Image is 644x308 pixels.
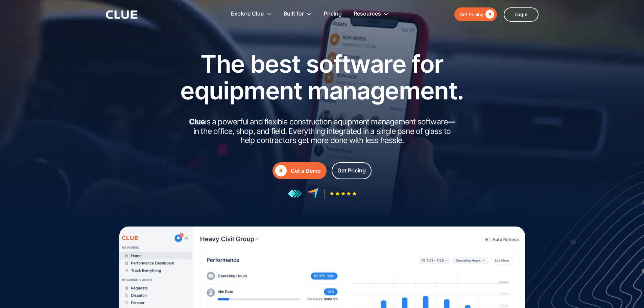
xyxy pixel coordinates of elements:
[272,162,327,179] a: Get a Demo
[484,10,494,19] div: 
[288,189,302,198] img: reviews at getapp
[324,3,342,25] a: Pricing
[454,7,497,21] a: Get Pricing
[284,3,304,25] div: Built for
[187,117,457,145] h2: is a powerful and flexible construction equipment management software in the office, shop, and fi...
[284,3,312,25] div: Built for
[332,162,372,179] a: Get Pricing
[291,167,321,175] div: Get a Demo
[231,3,272,25] div: Explore Clue
[522,213,644,308] iframe: Chat Widget
[307,188,319,199] img: reviews at capterra
[170,50,474,104] h1: The best software for equipment management.
[189,117,205,126] strong: Clue
[275,165,287,176] div: 
[448,117,455,126] strong: —
[231,3,264,25] div: Explore Clue
[354,3,389,25] div: Resources
[459,10,484,19] div: Get Pricing
[504,7,539,22] a: Login
[337,166,366,175] div: Get Pricing
[354,3,381,25] div: Resources
[330,191,357,196] img: Five-star rating icon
